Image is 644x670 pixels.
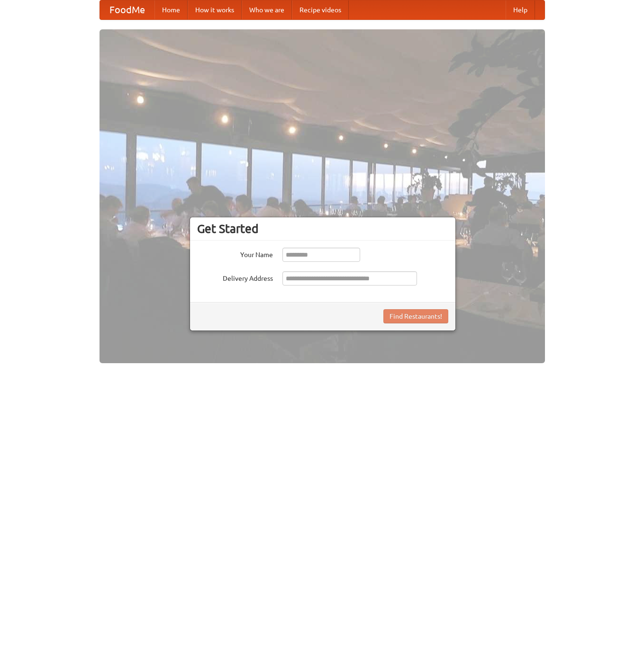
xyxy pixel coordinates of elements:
[292,0,349,19] a: Recipe videos
[197,222,448,236] h3: Get Started
[188,0,242,19] a: How it works
[154,0,188,19] a: Home
[383,309,448,323] button: Find Restaurants!
[197,271,273,283] label: Delivery Address
[100,0,154,19] a: FoodMe
[197,248,273,259] label: Your Name
[242,0,292,19] a: Who we are
[506,0,535,19] a: Help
